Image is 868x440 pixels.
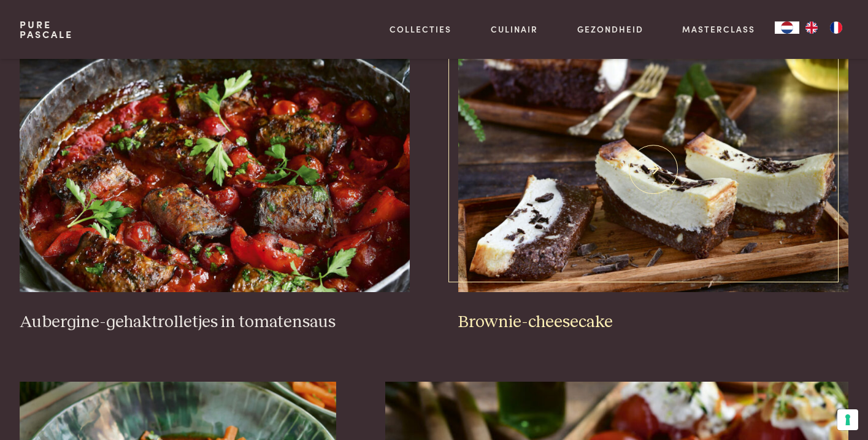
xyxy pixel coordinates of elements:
ul: Language list [799,21,848,34]
img: Brownie-cheesecake [458,47,848,292]
a: Brownie-cheesecake Brownie-cheesecake [458,47,848,333]
a: PurePascale [20,20,73,39]
img: Aubergine-gehaktrolletjes in tomatensaus [20,47,410,292]
a: FR [824,21,848,34]
h3: Brownie-cheesecake [458,312,848,333]
button: Uw voorkeuren voor toestemming voor trackingtechnologieën [837,409,858,430]
a: NL [775,21,799,34]
a: Aubergine-gehaktrolletjes in tomatensaus Aubergine-gehaktrolletjes in tomatensaus [20,47,410,333]
div: Language [775,21,799,34]
aside: Language selected: Nederlands [775,21,848,34]
a: Culinair [491,23,538,36]
a: Masterclass [682,23,755,36]
h3: Aubergine-gehaktrolletjes in tomatensaus [20,312,410,333]
a: Gezondheid [577,23,643,36]
a: EN [799,21,824,34]
a: Collecties [390,23,451,36]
